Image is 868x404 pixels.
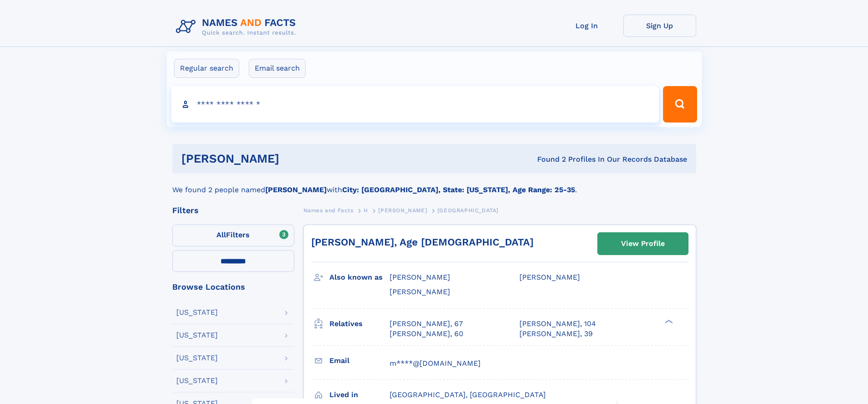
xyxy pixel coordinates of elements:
[623,15,696,37] a: Sign Up
[663,86,697,123] button: Search Button
[329,270,390,285] h3: Also known as
[390,329,463,339] a: [PERSON_NAME], 60
[364,207,368,214] span: H
[176,377,218,384] div: [US_STATE]
[378,207,427,214] span: [PERSON_NAME]
[176,354,218,362] div: [US_STATE]
[390,273,450,281] span: [PERSON_NAME]
[171,86,659,123] input: search input
[663,318,673,324] div: ❯
[172,15,303,39] img: Logo Names and Facts
[364,205,368,216] a: H
[378,205,427,216] a: [PERSON_NAME]
[342,185,575,194] b: City: [GEOGRAPHIC_DATA], State: [US_STATE], Age Range: 25-35
[329,353,390,368] h3: Email
[519,329,593,339] a: [PERSON_NAME], 39
[265,185,327,194] b: [PERSON_NAME]
[621,233,665,254] div: View Profile
[550,15,623,37] a: Log In
[519,273,580,281] span: [PERSON_NAME]
[249,59,306,78] label: Email search
[329,387,390,403] h3: Lived in
[216,230,226,239] span: All
[181,153,408,164] h1: [PERSON_NAME]
[172,283,294,291] div: Browse Locations
[390,390,546,399] span: [GEOGRAPHIC_DATA], [GEOGRAPHIC_DATA]
[311,236,534,248] a: [PERSON_NAME], Age [DEMOGRAPHIC_DATA]
[437,207,498,214] span: [GEOGRAPHIC_DATA]
[303,205,354,216] a: Names and Facts
[519,319,596,329] a: [PERSON_NAME], 104
[172,225,294,246] label: Filters
[174,59,239,78] label: Regular search
[329,316,390,332] h3: Relatives
[390,319,463,329] a: [PERSON_NAME], 67
[408,154,687,164] div: Found 2 Profiles In Our Records Database
[172,206,294,215] div: Filters
[172,174,696,195] div: We found 2 people named with .
[176,332,218,339] div: [US_STATE]
[176,309,218,316] div: [US_STATE]
[598,233,688,255] a: View Profile
[390,287,450,296] span: [PERSON_NAME]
